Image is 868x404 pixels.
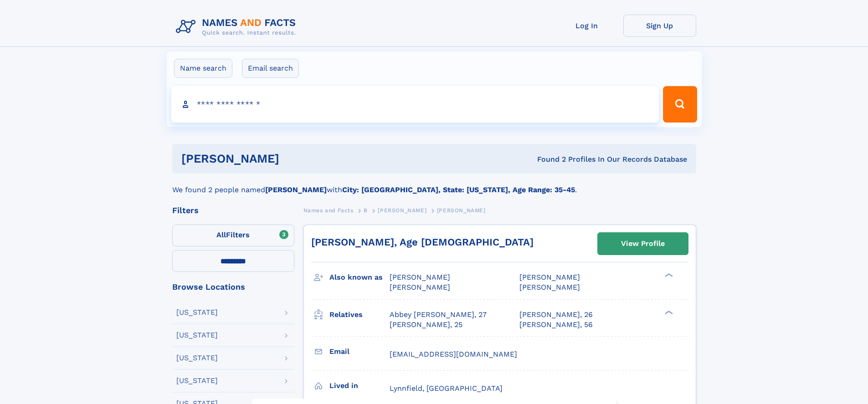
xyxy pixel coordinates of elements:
[519,283,580,291] span: [PERSON_NAME]
[329,344,390,359] h3: Email
[519,320,593,330] a: [PERSON_NAME], 56
[550,15,623,37] a: Log In
[408,154,687,164] div: Found 2 Profiles In Our Records Database
[390,384,503,393] span: Lynnfield, [GEOGRAPHIC_DATA]
[519,273,580,281] span: [PERSON_NAME]
[390,320,462,330] a: [PERSON_NAME], 25
[663,309,673,315] div: ❯
[390,350,517,358] span: [EMAIL_ADDRESS][DOMAIN_NAME]
[265,185,327,194] b: [PERSON_NAME]
[437,207,486,214] span: [PERSON_NAME]
[216,230,226,239] span: All
[311,236,534,248] a: [PERSON_NAME], Age [DEMOGRAPHIC_DATA]
[621,233,665,254] div: View Profile
[364,205,368,216] a: B
[176,354,218,362] div: [US_STATE]
[378,205,426,216] a: [PERSON_NAME]
[181,153,408,164] h1: [PERSON_NAME]
[390,273,450,281] span: [PERSON_NAME]
[172,206,294,215] div: Filters
[172,283,294,291] div: Browse Locations
[390,310,487,320] a: Abbey [PERSON_NAME], 27
[519,310,593,320] a: [PERSON_NAME], 26
[176,332,218,339] div: [US_STATE]
[329,307,390,322] h3: Relatives
[303,205,354,216] a: Names and Facts
[390,283,450,291] span: [PERSON_NAME]
[242,59,299,78] label: Email search
[329,270,390,285] h3: Also known as
[329,378,390,394] h3: Lived in
[172,225,294,246] label: Filters
[364,207,368,214] span: B
[172,174,696,195] div: We found 2 people named with .
[378,207,426,214] span: [PERSON_NAME]
[598,233,688,255] a: View Profile
[623,15,696,37] a: Sign Up
[176,377,218,384] div: [US_STATE]
[172,15,303,39] img: Logo Names and Facts
[176,309,218,316] div: [US_STATE]
[342,185,575,194] b: City: [GEOGRAPHIC_DATA], State: [US_STATE], Age Range: 35-45
[171,86,659,123] input: search input
[663,272,673,278] div: ❯
[663,86,697,123] button: Search Button
[174,59,232,78] label: Name search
